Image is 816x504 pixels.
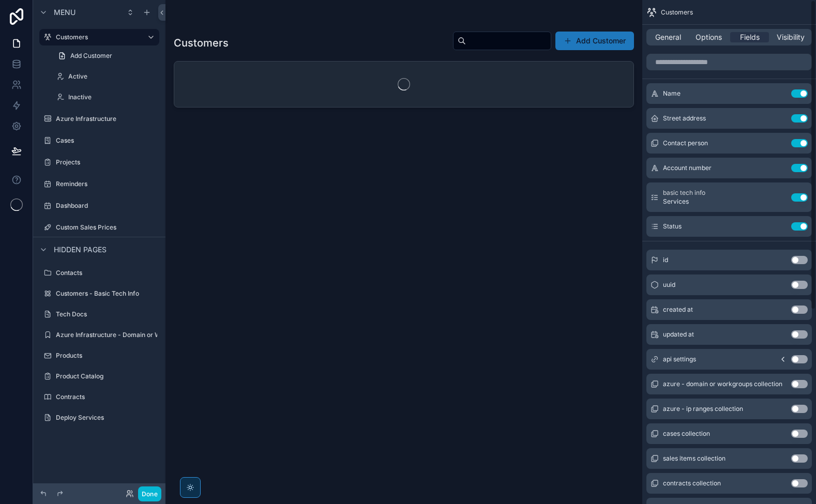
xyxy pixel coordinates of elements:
[663,197,705,206] span: Services
[777,32,805,42] span: Visibility
[56,393,157,401] label: Contracts
[663,355,696,363] span: api settings
[663,189,705,197] span: basic tech info
[39,29,159,45] a: Customers
[70,52,112,60] span: Add Customer
[39,347,159,364] a: Products
[56,180,157,188] label: Reminders
[663,256,668,264] span: id
[663,306,693,314] span: created at
[39,111,159,127] a: Azure Infrastructure
[56,223,157,232] label: Custom Sales Prices
[56,33,139,41] label: Customers
[52,48,159,64] a: Add Customer
[663,479,721,487] span: contracts collection
[663,454,726,463] span: sales items collection
[54,7,75,18] span: Menu
[56,414,157,422] label: Deploy Services
[39,176,159,192] a: Reminders
[663,330,694,339] span: updated at
[740,32,760,42] span: Fields
[663,164,712,172] span: Account number
[663,222,682,231] span: Status
[663,281,675,289] span: uuid
[663,430,710,438] span: cases collection
[655,32,681,42] span: General
[39,197,159,214] a: Dashboard
[39,265,159,281] a: Contacts
[696,32,722,42] span: Options
[39,154,159,171] a: Projects
[52,68,159,85] a: Active
[39,132,159,149] a: Cases
[56,158,157,166] label: Projects
[39,306,159,323] a: Tech Docs
[56,115,157,123] label: Azure Infrastructure
[663,139,708,147] span: Contact person
[39,219,159,236] a: Custom Sales Prices
[661,8,693,17] span: Customers
[663,405,743,413] span: azure - ip ranges collection
[68,72,157,81] label: Active
[39,368,159,385] a: Product Catalog
[56,310,157,318] label: Tech Docs
[39,409,159,426] a: Deploy Services
[56,372,157,380] label: Product Catalog
[56,289,157,298] label: Customers - Basic Tech Info
[54,245,107,255] span: Hidden pages
[56,202,157,210] label: Dashboard
[56,269,157,277] label: Contacts
[68,93,157,101] label: Inactive
[663,380,782,388] span: azure - domain or workgroups collection
[56,352,157,360] label: Products
[663,89,681,98] span: Name
[52,89,159,105] a: Inactive
[56,331,187,339] label: Azure Infrastructure - Domain or Workgroup
[663,114,706,123] span: Street address
[39,285,159,302] a: Customers - Basic Tech Info
[39,389,159,405] a: Contracts
[39,327,159,343] a: Azure Infrastructure - Domain or Workgroup
[138,486,161,501] button: Done
[56,136,157,145] label: Cases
